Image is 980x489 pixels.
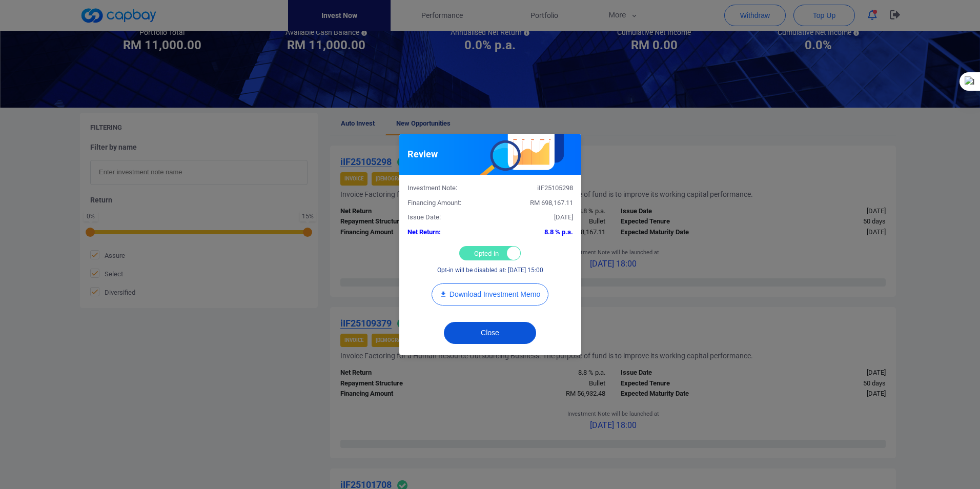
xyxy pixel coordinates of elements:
[400,212,491,223] div: Issue Date:
[490,227,581,238] div: 8.8 % p.a.
[444,322,536,344] button: Close
[490,183,581,194] div: iIF25105298
[400,183,491,194] div: Investment Note:
[400,198,491,209] div: Financing Amount:
[490,212,581,223] div: [DATE]
[400,227,491,238] div: Net Return:
[530,199,573,207] span: RM 698,167.11
[432,283,548,305] button: Download Investment Memo
[407,148,438,160] h5: Review
[437,266,543,275] p: Opt-in will be disabled at: [DATE] 15:00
